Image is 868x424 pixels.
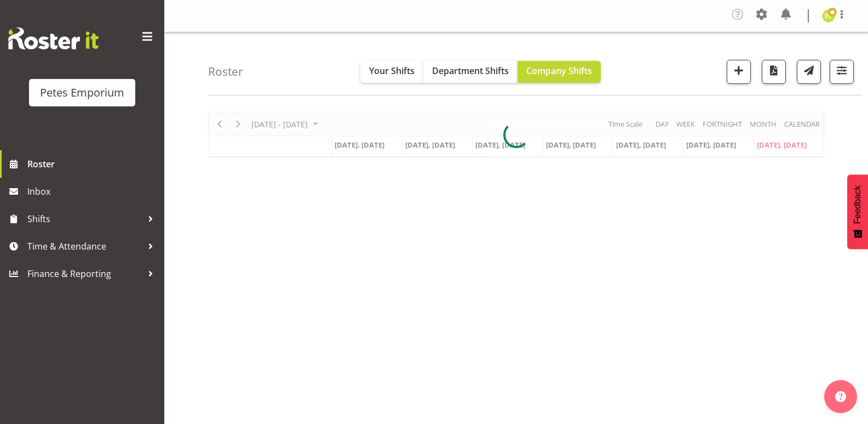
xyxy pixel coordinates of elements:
button: Send a list of all shifts for the selected filtered period to all rostered employees. [797,60,821,84]
span: Department Shifts [432,65,509,77]
img: help-xxl-2.png [835,391,846,402]
span: Shifts [27,211,142,227]
div: Petes Emporium [40,84,124,101]
button: Department Shifts [423,61,518,83]
img: Rosterit website logo [8,27,99,49]
button: Company Shifts [518,61,601,83]
span: Your Shifts [369,65,415,77]
h4: Roster [208,65,243,78]
span: Roster [27,156,159,172]
button: Filter Shifts [830,60,854,84]
span: Company Shifts [526,65,592,77]
img: emma-croft7499.jpg [822,9,835,22]
span: Inbox [27,183,159,200]
span: Time & Attendance [27,238,142,255]
button: Feedback - Show survey [847,174,868,249]
button: Your Shifts [360,61,423,83]
span: Feedback [853,185,863,224]
button: Add a new shift [727,60,751,84]
button: Download a PDF of the roster according to the set date range. [762,60,786,84]
span: Finance & Reporting [27,265,142,282]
